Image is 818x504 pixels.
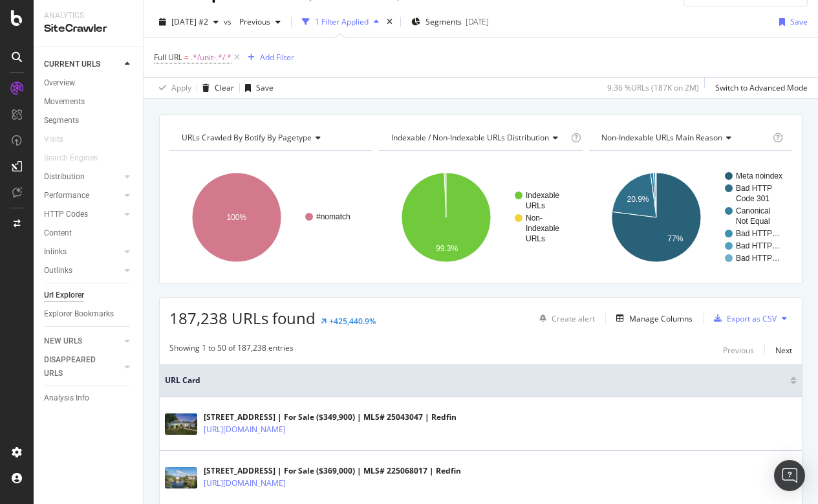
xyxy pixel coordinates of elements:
[736,171,782,181] text: Meta noindex
[599,127,770,148] h4: Non-Indexable URLs Main Reason
[44,226,134,240] a: Content
[179,127,361,148] h4: URLs Crawled By Botify By pagetype
[234,16,270,27] span: Previous
[736,254,780,263] text: Bad HTTP…
[44,58,100,71] div: CURRENT URLS
[774,12,808,32] button: Save
[629,313,693,324] div: Manage Columns
[736,194,770,203] text: Code 301
[171,16,208,27] span: 2025 Aug. 22nd #2
[44,307,114,321] div: Explorer Bookmarks
[736,206,770,215] text: Canonical
[727,313,777,324] div: Export as CSV
[297,12,384,32] button: 1 Filter Applied
[44,391,89,405] div: Analysis Info
[169,342,294,358] div: Showing 1 to 50 of 187,238 entries
[44,151,111,165] a: Search Engines
[44,151,98,165] div: Search Engines
[44,114,134,127] a: Segments
[526,234,545,243] text: URLs
[44,133,76,146] a: Visits
[44,21,133,36] div: SiteCrawler
[154,78,191,98] button: Apply
[526,191,559,200] text: Indexable
[44,208,88,221] div: HTTP Codes
[234,12,286,32] button: Previous
[589,161,792,274] svg: A chart.
[169,161,372,274] svg: A chart.
[260,52,294,63] div: Add Filter
[316,212,350,221] text: #nomatch
[204,423,286,436] a: [URL][DOMAIN_NAME]
[790,16,808,27] div: Save
[315,16,369,27] div: 1 Filter Applied
[169,307,316,329] span: 187,238 URLs found
[44,226,72,240] div: Content
[44,334,82,348] div: NEW URLS
[715,82,808,93] div: Switch to Advanced Mode
[44,245,121,259] a: Inlinks
[667,234,683,243] text: 77%
[171,82,191,93] div: Apply
[44,289,134,302] a: Url Explorer
[224,16,234,27] span: vs
[774,460,805,491] div: Open Intercom Messenger
[197,78,234,98] button: Clear
[204,477,286,490] a: [URL][DOMAIN_NAME]
[165,375,787,386] span: URL Card
[552,313,595,324] div: Create alert
[627,195,649,204] text: 20.9%
[240,78,274,98] button: Save
[534,308,595,329] button: Create alert
[44,170,121,184] a: Distribution
[723,342,754,358] button: Previous
[736,217,770,226] text: Not Equal
[736,241,780,250] text: Bad HTTP…
[182,132,312,143] span: URLs Crawled By Botify By pagetype
[736,229,780,238] text: Bad HTTP…
[44,353,109,380] div: DISAPPEARED URLS
[44,114,79,127] div: Segments
[436,244,458,253] text: 99.3%
[607,82,699,93] div: 9.36 % URLs ( 187K on 2M )
[44,307,134,321] a: Explorer Bookmarks
[44,245,67,259] div: Inlinks
[425,16,462,27] span: Segments
[256,82,274,93] div: Save
[44,353,121,380] a: DISAPPEARED URLS
[215,82,234,93] div: Clear
[736,184,772,193] text: Bad HTTP
[165,413,197,435] img: main image
[379,161,582,274] svg: A chart.
[184,52,189,63] span: =
[723,345,754,356] div: Previous
[775,342,792,358] button: Next
[44,58,121,71] a: CURRENT URLS
[154,52,182,63] span: Full URL
[526,201,545,210] text: URLs
[44,264,121,278] a: Outlinks
[44,76,134,90] a: Overview
[329,316,376,327] div: +425,440.9%
[44,10,133,21] div: Analytics
[526,224,559,233] text: Indexable
[242,50,294,65] button: Add Filter
[154,12,224,32] button: [DATE] #2
[44,189,89,203] div: Performance
[165,467,197,488] img: main image
[611,311,693,326] button: Manage Columns
[44,170,85,184] div: Distribution
[44,76,75,90] div: Overview
[709,308,777,329] button: Export as CSV
[44,264,72,278] div: Outlinks
[44,391,134,405] a: Analysis Info
[204,465,461,477] div: [STREET_ADDRESS] | For Sale ($369,000) | MLS# 225068017 | Redfin
[391,132,549,143] span: Indexable / Non-Indexable URLs distribution
[775,345,792,356] div: Next
[44,289,84,302] div: Url Explorer
[466,16,489,27] div: [DATE]
[227,213,247,222] text: 100%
